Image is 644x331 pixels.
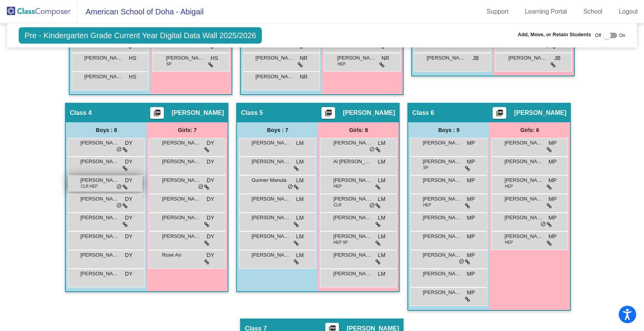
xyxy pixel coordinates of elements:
[378,232,385,241] span: LM
[296,195,304,203] span: LM
[423,214,462,222] span: [PERSON_NAME]
[125,232,132,241] span: DY
[504,158,543,165] span: [PERSON_NAME]
[288,184,293,190] span: do_not_disturb_alt
[423,195,462,203] span: [PERSON_NAME]
[116,184,122,190] span: do_not_disturb_alt
[514,109,566,117] span: [PERSON_NAME]
[467,251,475,259] span: MP
[211,54,218,62] span: HS
[125,158,132,166] span: DY
[162,195,201,203] span: [PERSON_NAME]
[70,109,91,117] span: Class 4
[505,183,513,189] span: HEP
[66,122,147,138] div: Boys : 8
[251,176,290,184] span: Gunner Manula
[207,232,214,241] span: DY
[381,54,389,62] span: NR
[467,158,475,166] span: MP
[255,73,294,81] span: [PERSON_NAME]
[518,31,591,39] span: Add, Move, or Retain Students
[162,251,201,259] span: Rose An
[125,176,132,185] span: DY
[369,146,375,153] span: do_not_disturb_alt
[423,270,462,278] span: [PERSON_NAME]
[467,270,475,278] span: MP
[333,270,372,278] span: [PERSON_NAME]
[337,61,346,67] span: HEP
[296,139,304,147] span: LM
[423,176,462,184] span: [PERSON_NAME]
[162,158,201,165] span: [PERSON_NAME]
[489,122,570,138] div: Girls: 6
[80,251,119,259] span: [PERSON_NAME]
[333,202,341,208] span: CLR
[80,176,119,184] span: [PERSON_NAME]
[198,184,204,190] span: do_not_disturb_alt
[554,54,560,62] span: JB
[378,195,385,203] span: LM
[125,139,132,147] span: DY
[333,183,342,189] span: HEP
[80,232,119,240] span: [PERSON_NAME]
[162,139,201,147] span: [PERSON_NAME]
[153,109,162,120] mat-icon: picture_as_pdf
[333,176,372,184] span: [PERSON_NAME] [PERSON_NAME]
[166,61,171,67] span: SP
[296,251,304,259] span: LM
[147,122,228,138] div: Girls: 7
[378,139,385,147] span: LM
[296,214,304,222] span: LM
[237,122,318,138] div: Boys : 7
[296,158,304,166] span: LM
[78,5,204,18] span: American School of Doha - Abigail
[129,54,136,62] span: HS
[423,251,462,259] span: [PERSON_NAME]
[504,232,543,240] span: [PERSON_NAME]
[80,195,119,203] span: [PERSON_NAME]
[80,270,119,278] span: [PERSON_NAME]
[172,109,224,117] span: [PERSON_NAME]
[296,232,304,241] span: LM
[251,158,290,165] span: [PERSON_NAME] [PERSON_NAME]
[343,109,395,117] span: [PERSON_NAME]
[150,107,164,119] button: Print Students Details
[333,139,372,147] span: [PERSON_NAME]
[162,176,201,184] span: [PERSON_NAME]
[378,270,385,278] span: LM
[251,195,290,203] span: [PERSON_NAME]
[548,139,556,147] span: MP
[577,5,609,18] a: School
[207,158,214,166] span: DY
[540,221,546,227] span: do_not_disturb_alt
[426,54,465,62] span: [PERSON_NAME] "[PERSON_NAME]" Park
[467,176,475,185] span: MP
[504,176,543,184] span: [PERSON_NAME]
[251,232,290,240] span: [PERSON_NAME]
[333,158,372,165] span: Al [PERSON_NAME]
[207,214,214,222] span: DY
[333,251,372,259] span: [PERSON_NAME]
[495,109,504,120] mat-icon: picture_as_pdf
[504,139,543,147] span: [PERSON_NAME]
[467,195,475,203] span: MP
[207,195,214,203] span: DY
[80,214,119,222] span: [PERSON_NAME] [PERSON_NAME]
[548,195,556,203] span: MP
[412,109,434,117] span: Class 6
[207,139,214,147] span: DY
[612,5,644,18] a: Logout
[324,109,333,120] mat-icon: picture_as_pdf
[548,214,556,222] span: MP
[129,73,136,81] span: HS
[116,202,122,209] span: do_not_disturb_alt
[80,139,119,147] span: [PERSON_NAME] [PERSON_NAME]
[333,214,372,222] span: [PERSON_NAME]
[505,239,513,245] span: HEP
[207,176,214,185] span: DY
[81,183,97,189] span: CLR HEP
[519,5,574,18] a: Learning Portal
[467,139,475,147] span: MP
[125,251,132,259] span: DY
[508,54,547,62] span: [PERSON_NAME]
